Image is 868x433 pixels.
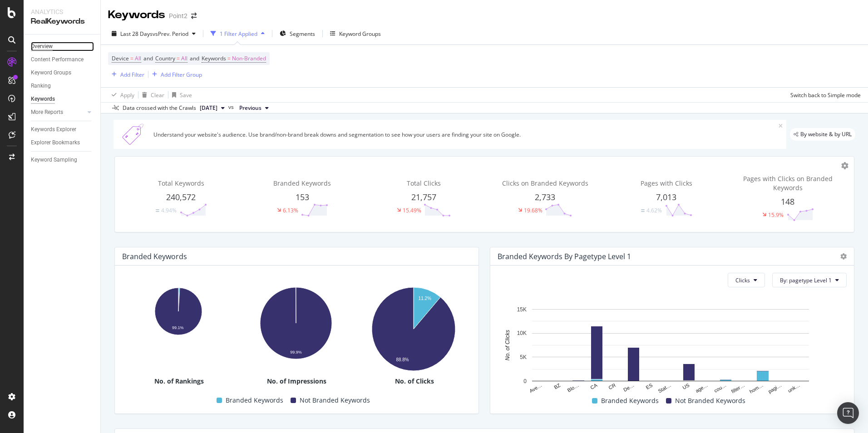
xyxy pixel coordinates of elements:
div: Keywords Explorer [31,125,76,134]
button: Switch back to Simple mode [787,88,861,102]
svg: A chart. [122,283,235,336]
span: Country [155,54,175,62]
a: Explorer Bookmarks [31,138,94,148]
a: Content Performance [31,55,94,64]
text: 5K [520,354,527,360]
span: Clicks [735,276,750,284]
div: Explorer Bookmarks [31,138,80,148]
button: Apply [108,88,134,102]
div: Save [180,91,192,99]
span: Branded Keywords [226,395,283,406]
span: vs [228,103,236,111]
span: 2025 Oct. 2nd [200,104,217,112]
div: Keywords [108,7,165,23]
div: 4.94% [161,207,177,214]
a: Ranking [31,81,94,91]
button: Add Filter Group [148,69,202,80]
div: Apply [120,91,134,99]
text: De… [622,383,635,393]
div: 19.68% [524,207,542,214]
button: By: pagetype Level 1 [772,273,847,287]
div: 1 Filter Applied [220,30,257,38]
a: More Reports [31,108,85,117]
img: Equal [156,209,159,212]
div: Content Performance [31,55,84,64]
span: = [177,54,180,62]
div: More Reports [31,108,63,117]
div: arrow-right-arrow-left [191,13,197,19]
span: vs Prev. Period [153,30,188,38]
a: Overview [31,42,94,51]
span: Segments [290,30,315,38]
text: CR [607,383,616,391]
span: 21,757 [411,192,436,202]
div: Analytics [31,7,93,16]
button: [DATE] [196,103,228,113]
a: Keywords [31,94,94,104]
div: Open Intercom Messenger [837,402,859,424]
div: Keyword Sampling [31,155,77,165]
span: By: pagetype Level 1 [780,276,832,284]
text: 0 [523,378,527,384]
button: Previous [236,103,272,113]
span: By website & by URL [800,132,852,137]
div: Add Filter Group [161,71,202,79]
span: Not Branded Keywords [675,395,745,406]
span: 153 [296,192,309,202]
svg: A chart. [240,283,352,362]
button: Last 28 DaysvsPrev. Period [108,26,199,41]
span: and [190,54,199,62]
div: No. of Rankings [122,377,236,386]
span: and [143,54,153,62]
span: 2,733 [535,192,555,202]
div: Branded Keywords By pagetype Level 1 [498,252,631,261]
span: Device [112,54,129,62]
button: Segments [276,26,319,41]
div: A chart. [498,305,843,395]
text: CA [589,382,598,390]
div: Clear [151,91,164,99]
div: Ranking [31,81,51,91]
div: Data crossed with the Crawls [123,104,196,112]
span: Previous [239,104,261,112]
div: Keywords [31,94,55,104]
a: Keyword Groups [31,68,94,78]
span: = [227,54,231,62]
div: No. of Clicks [357,377,471,386]
img: Equal [641,209,645,212]
span: = [130,54,133,62]
span: Not Branded Keywords [300,395,370,406]
span: 148 [781,196,794,207]
div: legacy label [790,128,855,141]
text: No. of Clicks [504,330,511,360]
button: Clicks [728,273,765,287]
button: Save [168,88,192,102]
button: Add Filter [108,69,144,80]
span: 7,013 [656,192,676,202]
a: Keyword Sampling [31,155,94,165]
span: All [181,52,187,65]
div: Keyword Groups [31,68,71,78]
span: Total Keywords [158,179,204,187]
button: Clear [138,88,164,102]
text: US [681,383,690,391]
div: 6.13% [283,207,298,214]
text: 88.8% [396,357,409,362]
img: Xn5yXbTLC6GvtKIoinKAiP4Hm0QJ922KvQwAAAAASUVORK5CYII= [117,123,150,145]
button: 1 Filter Applied [207,26,268,41]
text: 10K [517,330,527,337]
span: Branded Keywords [273,179,331,187]
button: Keyword Groups [326,26,385,41]
div: Point2 [169,11,187,20]
text: 11.2% [419,296,431,301]
div: A chart. [357,283,470,375]
span: Pages with Clicks [641,179,692,187]
div: No. of Impressions [240,377,354,386]
span: 240,572 [166,192,196,202]
div: 4.62% [646,207,662,214]
div: RealKeywords [31,16,93,27]
text: 99.1% [172,326,184,330]
div: 15.9% [768,211,784,219]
